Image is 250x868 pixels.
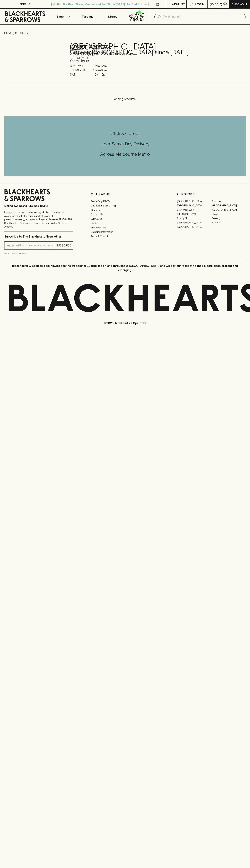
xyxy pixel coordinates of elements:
a: Tastings [75,9,100,24]
p: Tastings [82,14,93,19]
p: OUR STORES [177,192,246,196]
a: Geelong [211,216,246,221]
p: SUBSCRIBE [56,243,71,248]
div: Call to action block [4,116,246,176]
a: Braddon [211,199,246,203]
a: [GEOGRAPHIC_DATA] [211,208,246,212]
p: We will never spam you [4,251,73,255]
a: Stores [100,9,125,24]
a: [GEOGRAPHIC_DATA] [177,199,211,203]
button: Shop [50,9,75,24]
h5: Click & Collect [4,131,246,136]
strong: Liquor License #32064953 [39,218,72,221]
a: [PERSON_NAME] [177,212,211,216]
a: Gift Cards [91,217,159,221]
a: Careers [91,208,159,212]
p: Checkout [231,2,247,6]
a: FAQ's [91,221,159,225]
p: Sibling owned and run since [DATE] [4,204,73,208]
p: Shop [56,14,64,19]
p: FIND US [19,2,31,6]
p: Stores [108,14,117,19]
h5: Uber Same-Day Delivery [4,141,246,147]
a: Bottle Drop FAQ's [91,199,159,203]
input: Try "Pinot noir" [163,14,243,20]
a: Privacy Policy [91,225,159,230]
a: Contact Us [91,212,159,217]
p: Login [195,2,204,6]
a: [GEOGRAPHIC_DATA] [211,203,246,208]
p: Subscribe to The Blackhearts Newsletter [4,234,73,239]
a: STORES [15,31,26,35]
p: 0 [224,3,226,5]
input: e.g. jane@blackheartsandsparrows.com.au [7,243,55,248]
p: Wishlist [172,2,185,6]
a: Fitzroy North [177,216,211,221]
p: It is against the law to sell or supply alcohol to, or to obtain alcohol on behalf of a person un... [4,211,73,228]
a: HOME [4,31,13,35]
a: Terms & Conditions [91,234,159,238]
p: Loading products... [4,97,246,101]
a: Fitzroy [211,212,246,216]
a: [GEOGRAPHIC_DATA] [177,203,211,208]
a: [GEOGRAPHIC_DATA] [177,221,211,225]
a: Shipping Information [91,230,159,234]
h5: Across Melbourne Metro [4,151,246,157]
a: Business & Bulk Gifting [91,204,159,208]
a: [GEOGRAPHIC_DATA] [177,225,211,229]
button: SUBSCRIBE [55,242,73,249]
a: Brunswick West [177,208,211,212]
a: Prahran [211,221,246,225]
p: OTHER AREAS [91,192,159,196]
p: Blackhearts & Sparrows acknowledges the traditional Custodians of land throughout [GEOGRAPHIC_DAT... [7,264,243,272]
p: $0.00 [210,2,218,6]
